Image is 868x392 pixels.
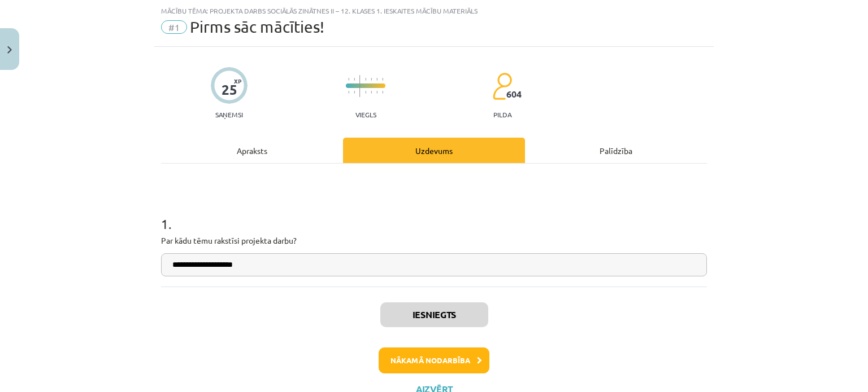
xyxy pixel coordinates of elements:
img: icon-short-line-57e1e144782c952c97e751825c79c345078a6d821885a25fce030b3d8c18986b.svg [354,78,355,81]
img: icon-short-line-57e1e144782c952c97e751825c79c345078a6d821885a25fce030b3d8c18986b.svg [371,78,372,81]
img: icon-short-line-57e1e144782c952c97e751825c79c345078a6d821885a25fce030b3d8c18986b.svg [354,91,355,94]
img: students-c634bb4e5e11cddfef0936a35e636f08e4e9abd3cc4e673bd6f9a4125e45ecb1.svg [492,72,512,100]
img: icon-short-line-57e1e144782c952c97e751825c79c345078a6d821885a25fce030b3d8c18986b.svg [365,78,366,81]
span: 604 [506,89,522,99]
h1: 1 . [161,196,707,231]
img: icon-short-line-57e1e144782c952c97e751825c79c345078a6d821885a25fce030b3d8c18986b.svg [376,78,377,81]
img: icon-short-line-57e1e144782c952c97e751825c79c345078a6d821885a25fce030b3d8c18986b.svg [382,91,383,94]
button: Iesniegts [380,302,488,327]
img: icon-short-line-57e1e144782c952c97e751825c79c345078a6d821885a25fce030b3d8c18986b.svg [348,78,349,81]
img: icon-short-line-57e1e144782c952c97e751825c79c345078a6d821885a25fce030b3d8c18986b.svg [365,91,366,94]
p: Viegls [355,111,376,118]
p: Par kādu tēmu rakstīsi projekta darbu? [161,235,707,246]
img: icon-short-line-57e1e144782c952c97e751825c79c345078a6d821885a25fce030b3d8c18986b.svg [348,91,349,94]
img: icon-short-line-57e1e144782c952c97e751825c79c345078a6d821885a25fce030b3d8c18986b.svg [371,91,372,94]
img: icon-short-line-57e1e144782c952c97e751825c79c345078a6d821885a25fce030b3d8c18986b.svg [382,78,383,81]
div: Apraksts [161,138,343,163]
button: Nākamā nodarbība [379,347,489,373]
img: icon-long-line-d9ea69661e0d244f92f715978eff75569469978d946b2353a9bb055b3ed8787d.svg [359,75,361,97]
span: #1 [161,20,187,34]
div: Palīdzība [525,138,707,163]
div: Mācību tēma: Projekta darbs sociālās zinātnes ii – 12. klases 1. ieskaites mācību materiāls [161,7,707,15]
img: icon-close-lesson-0947bae3869378f0d4975bcd49f059093ad1ed9edebbc8119c70593378902aed.svg [7,46,12,54]
p: Saņemsi [211,111,248,118]
div: Uzdevums [343,138,525,163]
span: XP [234,78,241,84]
img: icon-short-line-57e1e144782c952c97e751825c79c345078a6d821885a25fce030b3d8c18986b.svg [376,91,377,94]
div: 25 [222,82,237,98]
span: Pirms sāc mācīties! [190,17,324,36]
p: pilda [493,111,511,118]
